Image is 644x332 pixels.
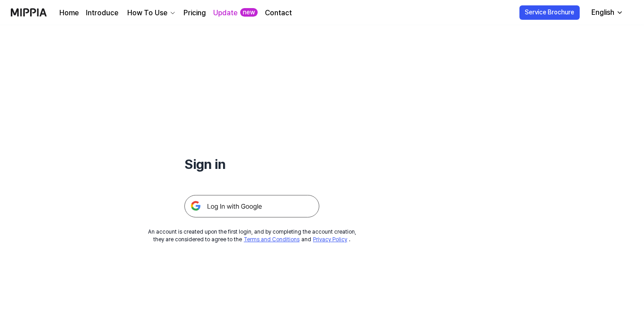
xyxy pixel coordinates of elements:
a: Introduce [86,8,118,18]
a: Contact [265,8,292,18]
button: English [584,4,629,22]
h1: Sign in [184,155,319,173]
button: How To Use [125,8,176,18]
a: Privacy Policy [313,236,347,243]
div: An account is created upon the first login, and by completing the account creation, they are cons... [148,228,356,243]
a: Home [59,8,79,18]
a: Terms and Conditions [244,236,300,243]
div: new [240,8,258,17]
button: Service Brochure [519,5,580,20]
div: English [590,7,616,18]
img: 구글 로그인 버튼 [184,195,319,217]
div: How To Use [125,8,169,18]
a: Pricing [183,8,206,18]
a: Update [213,8,237,18]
